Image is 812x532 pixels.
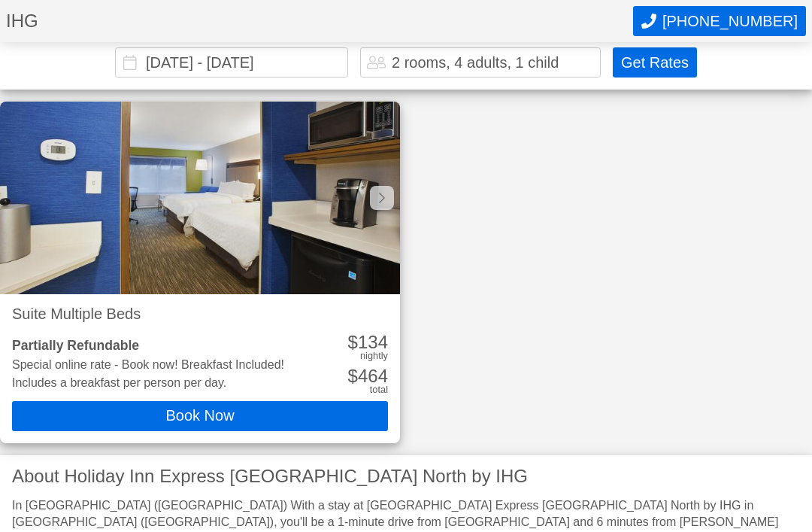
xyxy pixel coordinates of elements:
[360,351,388,361] div: nightly
[12,306,388,321] h2: Suite Multiple Beds
[348,367,388,385] div: 464
[348,333,388,351] div: 134
[12,377,284,389] li: Includes a breakfast per person per day.
[12,359,284,371] div: Special online rate - Book now! Breakfast Included!
[115,47,348,78] input: Choose Dates
[662,13,798,30] span: [PHONE_NUMBER]
[6,12,633,30] h1: IHG
[370,385,388,395] div: total
[348,366,358,386] span: $
[348,332,358,352] span: $
[613,47,697,78] button: Get Rates
[633,6,806,36] button: Call
[12,467,800,485] h3: About Holiday Inn Express [GEOGRAPHIC_DATA] North by IHG
[392,55,559,70] div: 2 rooms, 4 adults, 1 child
[12,339,284,353] div: Partially Refundable
[12,401,388,431] button: Book Now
